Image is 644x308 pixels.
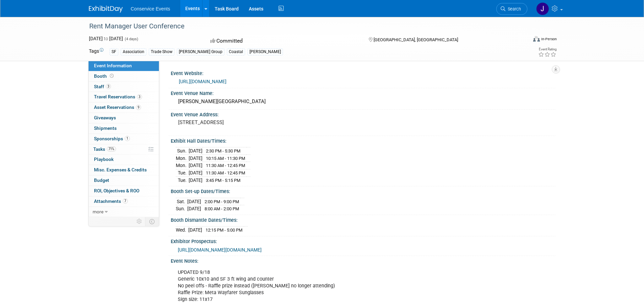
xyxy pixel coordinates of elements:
[89,48,103,55] td: Tags
[208,35,358,47] div: Committed
[89,82,159,92] a: Staff3
[110,48,118,55] div: SF
[179,79,226,84] a: [URL][DOMAIN_NAME]
[89,155,159,165] a: Playbook
[171,256,555,264] div: Event Notes:
[89,196,159,207] a: Attachments7
[89,123,159,134] a: Shipments
[247,48,283,55] div: [PERSON_NAME]
[89,6,123,13] img: ExhibitDay
[206,170,245,175] span: 11:30 AM - 12:45 PM
[89,144,159,155] a: Tasks71%
[94,188,139,193] span: ROI, Objectives & ROO
[206,163,245,168] span: 11:30 AM - 12:45 PM
[189,162,202,169] td: [DATE]
[94,115,116,120] span: Giveaways
[176,155,189,162] td: Mon.
[94,94,142,99] span: Travel Reservations
[171,236,555,245] div: Exhibitor Prospectus:
[94,136,130,141] span: Sponsorships
[94,125,117,131] span: Shipments
[121,48,146,55] div: Association
[171,136,555,144] div: Exhibit Hall Dates/Times:
[178,247,262,253] a: [URL][DOMAIN_NAME][DOMAIN_NAME]
[176,169,189,177] td: Tue.
[89,186,159,196] a: ROI, Objectives & ROO
[171,186,555,195] div: Booth Set-up Dates/Times:
[89,61,159,71] a: Event Information
[496,3,527,15] a: Search
[187,205,201,212] td: [DATE]
[89,175,159,186] a: Budget
[131,6,170,11] span: Conservice Events
[205,199,239,204] span: 2:00 PM - 9:00 PM
[149,48,174,55] div: Trade Show
[89,102,159,113] a: Asset Reservations9
[89,134,159,144] a: Sponsorships1
[109,73,115,78] span: Booth not reserved yet
[533,36,540,42] img: Format-Inperson.png
[189,147,202,155] td: [DATE]
[374,37,458,42] span: [GEOGRAPHIC_DATA], [GEOGRAPHIC_DATA]
[227,48,245,55] div: Coastal
[205,206,239,211] span: 8:00 AM - 2:00 PM
[505,6,521,11] span: Search
[94,177,109,183] span: Budget
[145,217,159,226] td: Toggle Event Tabs
[189,176,202,184] td: [DATE]
[188,227,202,234] td: [DATE]
[538,48,556,51] div: Event Rating
[176,176,189,184] td: Tue.
[189,169,202,177] td: [DATE]
[107,146,116,151] span: 71%
[94,84,111,89] span: Staff
[89,36,123,41] span: [DATE] [DATE]
[206,228,242,233] span: 12:15 PM - 5:00 PM
[136,105,141,110] span: 9
[106,84,111,89] span: 3
[171,88,555,97] div: Event Venue Name:
[89,71,159,81] a: Booth
[89,92,159,102] a: Travel Reservations3
[187,198,201,205] td: [DATE]
[94,104,141,110] span: Asset Reservations
[93,209,103,214] span: more
[171,215,555,223] div: Booth Dismantle Dates/Times:
[94,157,114,162] span: Playbook
[123,198,128,204] span: 7
[189,155,202,162] td: [DATE]
[206,156,245,161] span: 10:15 AM - 11:30 PM
[89,165,159,175] a: Misc. Expenses & Credits
[93,146,116,152] span: Tasks
[103,36,109,41] span: to
[176,205,187,212] td: Sun.
[176,162,189,169] td: Mon.
[176,227,188,234] td: Wed.
[89,113,159,123] a: Giveaways
[89,207,159,217] a: more
[177,48,224,55] div: [PERSON_NAME] Group
[137,94,142,99] span: 3
[171,110,555,118] div: Event Venue Address:
[94,73,115,79] span: Booth
[487,35,557,45] div: Event Format
[94,63,132,68] span: Event Information
[94,198,128,204] span: Attachments
[87,20,517,32] div: Rent Manager User Conference
[176,96,550,107] div: [PERSON_NAME][GEOGRAPHIC_DATA]
[178,119,324,125] pre: [STREET_ADDRESS]
[134,217,145,226] td: Personalize Event Tab Strip
[176,198,187,205] td: Sat.
[125,136,130,141] span: 1
[206,178,240,183] span: 3:45 PM - 5:15 PM
[536,2,549,15] img: John Taggart
[176,147,189,155] td: Sun.
[124,37,138,41] span: (4 days)
[94,167,147,172] span: Misc. Expenses & Credits
[541,37,557,42] div: In-Person
[206,148,240,153] span: 2:30 PM - 5:30 PM
[171,68,555,77] div: Event Website:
